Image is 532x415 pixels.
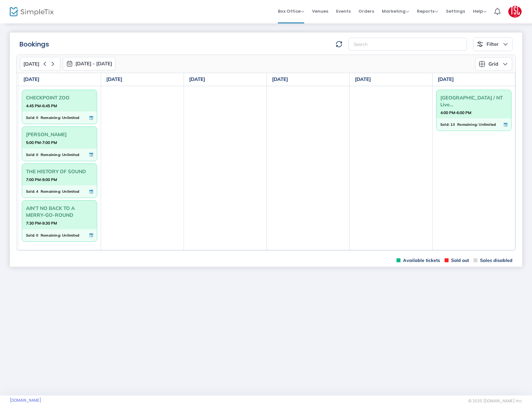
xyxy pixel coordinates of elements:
[63,57,116,71] button: [DATE] - [DATE]
[26,102,57,110] strong: 4:45 PM-6:45 PM
[440,93,507,110] span: [GEOGRAPHIC_DATA] / NT Live...
[36,188,38,195] span: 4
[474,257,513,264] span: Sales disabled
[450,121,455,128] span: 13
[23,61,39,67] span: [DATE]
[41,232,61,239] span: Remaining:
[36,151,38,158] span: 0
[433,73,515,86] th: [DATE]
[18,73,101,86] th: [DATE]
[26,188,35,195] span: Sold:
[41,188,61,195] span: Remaining:
[20,57,60,71] button: [DATE]
[66,60,73,67] img: monthly
[184,73,267,86] th: [DATE]
[62,151,79,158] span: Unlimited
[477,41,483,47] img: filter
[26,166,93,176] span: THE HISTORY OF SOUND
[26,219,57,227] strong: 7:30 PM-9:30 PM
[479,61,485,67] img: grid
[62,114,79,121] span: Unlimited
[382,8,409,14] span: Marketing
[457,121,478,128] span: Remaining:
[278,8,304,14] span: Box Office
[267,73,350,86] th: [DATE]
[475,57,512,71] button: Grid
[440,121,449,128] span: Sold:
[336,41,342,47] img: refresh-data
[62,188,79,195] span: Unlimited
[41,114,61,121] span: Remaining:
[350,73,433,86] th: [DATE]
[41,151,61,158] span: Remaining:
[26,232,35,239] span: Sold:
[473,37,513,51] button: Filter
[26,175,57,184] strong: 7:00 PM-9:00 PM
[62,232,79,239] span: Unlimited
[479,121,496,128] span: Unlimited
[358,3,374,19] span: Orders
[446,3,465,19] span: Settings
[101,73,184,86] th: [DATE]
[417,8,438,14] span: Reports
[36,114,38,121] span: 0
[396,257,440,264] span: Available tickets
[26,151,35,158] span: Sold:
[440,109,471,117] strong: 4:00 PM-6:00 PM
[26,203,93,220] span: AIN’T NO BACK TO A MERRY-GO-ROUND
[26,93,93,103] span: CHECKPOINT ZOO
[348,38,467,51] input: Search
[26,129,93,139] span: [PERSON_NAME]
[468,398,522,404] span: © 2025 [DOMAIN_NAME] Inc.
[312,3,328,19] span: Venues
[36,232,38,239] span: 0
[336,3,351,19] span: Events
[473,8,487,14] span: Help
[26,138,57,147] strong: 5:00 PM-7:00 PM
[10,398,41,403] a: [DOMAIN_NAME]
[19,39,49,49] m-panel-title: Bookings
[445,257,469,264] span: Sold out
[26,114,35,121] span: Sold:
